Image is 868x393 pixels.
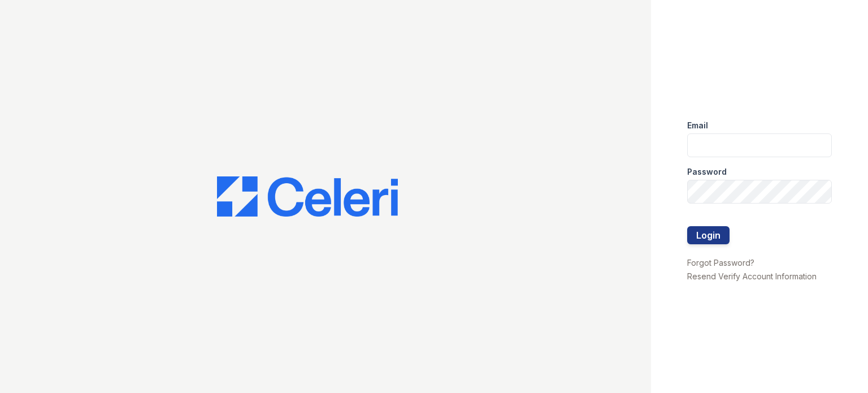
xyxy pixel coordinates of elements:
[687,166,727,178] label: Password
[687,120,708,131] label: Email
[687,226,730,244] button: Login
[217,176,398,217] img: CE_Logo_Blue-a8612792a0a2168367f1c8372b55b34899dd931a85d93a1a3d3e32e68fde9ad4.png
[687,258,754,267] a: Forgot Password?
[687,271,817,281] a: Resend Verify Account Information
